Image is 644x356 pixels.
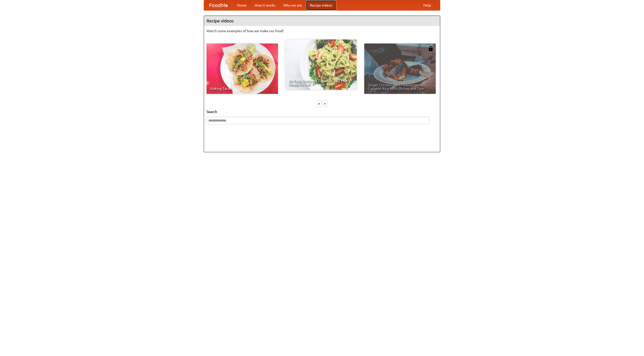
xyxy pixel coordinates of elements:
a: Home [233,0,251,10]
span: Making Tacos [210,87,274,90]
a: Who we are [279,0,306,10]
a: An Easy, Summery Tomato Pasta That's Ready for Fall [285,39,357,90]
p: Watch some examples of how we make our food! [207,28,437,33]
div: » [323,100,327,107]
h5: Search [207,109,437,114]
img: 483408.png [428,46,433,51]
div: « [317,100,321,107]
a: Recipe videos [306,0,336,10]
span: An Easy, Summery Tomato Pasta That's Ready for Fall [289,79,353,86]
a: How it works [251,0,279,10]
a: Making Tacos [207,44,278,94]
a: Help [419,0,435,10]
a: FoodMe [204,0,233,10]
h4: Recipe videos [204,16,440,26]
